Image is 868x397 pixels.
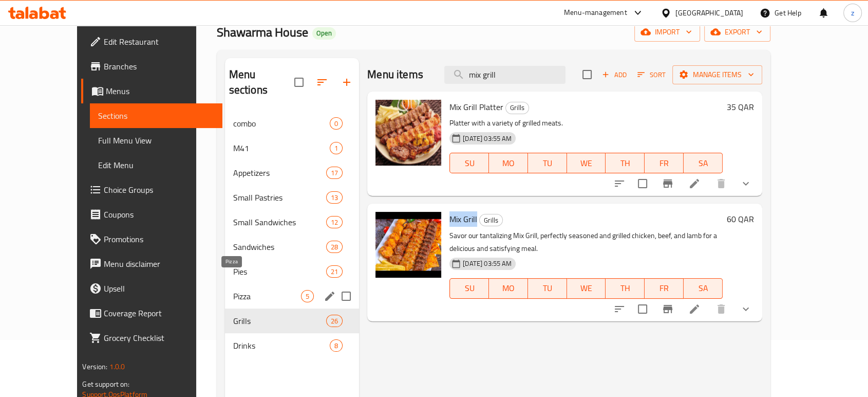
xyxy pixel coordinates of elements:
div: Menu-management [564,7,627,19]
span: Select all sections [288,71,310,93]
span: Select to update [632,298,653,320]
span: 8 [330,341,342,351]
a: Edit Menu [90,153,222,177]
span: Grocery Checklist [104,332,214,344]
button: import [634,23,700,42]
span: Sort sections [310,70,334,95]
span: Promotions [104,233,214,245]
button: TH [606,278,645,299]
div: items [326,315,343,327]
span: Manage items [681,68,754,81]
span: Version: [82,360,107,373]
button: FR [645,278,684,299]
div: Pies21 [225,259,360,284]
span: z [851,7,854,19]
span: Mix Grill [449,211,477,227]
span: Drinks [233,339,330,352]
button: sort-choices [607,297,632,321]
a: Edit menu item [688,177,701,190]
span: Upsell [104,282,214,295]
button: delete [709,171,733,196]
div: Grills [479,214,503,226]
button: WE [567,278,606,299]
span: Mix Grill Platter [449,99,503,115]
p: Platter with a variety of grilled meats. [449,117,723,130]
a: Coverage Report [81,301,222,326]
span: Add item [598,67,631,83]
span: Sort [637,69,666,81]
button: SU [449,153,489,173]
div: Small Pastries13 [225,185,360,210]
button: Add [598,67,631,83]
span: 28 [327,242,342,252]
button: SA [684,278,723,299]
div: items [326,265,343,278]
h6: 35 QAR [727,100,754,114]
a: Menus [81,79,222,103]
button: edit [322,288,337,304]
button: FR [645,153,684,173]
a: Full Menu View [90,128,222,153]
button: sort-choices [607,171,632,196]
span: 1.0.0 [109,360,125,373]
button: export [704,23,770,42]
button: WE [567,153,606,173]
span: Coverage Report [104,307,214,319]
span: [DATE] 03:55 AM [459,134,516,143]
input: search [444,66,565,84]
span: TU [532,156,563,171]
a: Upsell [81,276,222,301]
button: Branch-specific-item [655,297,680,321]
span: 26 [327,316,342,326]
div: Pies [233,265,326,278]
a: Choice Groups [81,177,222,202]
span: 1 [330,143,342,153]
span: 13 [327,193,342,203]
div: Drinks8 [225,333,360,358]
button: Manage items [672,65,762,84]
span: SA [688,281,719,296]
span: Select section [576,64,598,85]
span: export [712,26,762,39]
span: WE [571,156,602,171]
div: Small Pastries [233,191,326,204]
img: Mix Grill Platter [375,100,441,166]
span: M41 [233,142,330,154]
span: MO [493,156,524,171]
div: Grills [233,315,326,327]
span: Coupons [104,208,214,221]
button: TU [528,153,567,173]
div: items [326,167,343,179]
div: Appetizers17 [225,160,360,185]
span: 21 [327,267,342,277]
span: [DATE] 03:55 AM [459,259,516,268]
div: items [301,290,314,302]
button: delete [709,297,733,321]
div: Sandwiches28 [225,234,360,259]
span: Full Menu View [98,134,214,147]
span: Pizza [233,290,301,302]
div: items [330,117,343,130]
div: items [330,339,343,352]
span: Sections [98,110,214,122]
div: [GEOGRAPHIC_DATA] [675,7,743,19]
button: SU [449,278,489,299]
span: SA [688,156,719,171]
span: Sort items [631,67,672,83]
button: Sort [635,67,668,83]
div: M411 [225,136,360,160]
span: Grills [480,214,502,226]
div: Open [312,27,336,40]
span: Edit Menu [98,159,214,171]
span: Branches [104,60,214,73]
div: Small Sandwiches12 [225,210,360,234]
h2: Menu sections [229,67,295,98]
div: Appetizers [233,167,326,179]
button: Branch-specific-item [655,171,680,196]
span: Sandwiches [233,241,326,253]
span: FR [649,156,680,171]
span: MO [493,281,524,296]
a: Grocery Checklist [81,326,222,350]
